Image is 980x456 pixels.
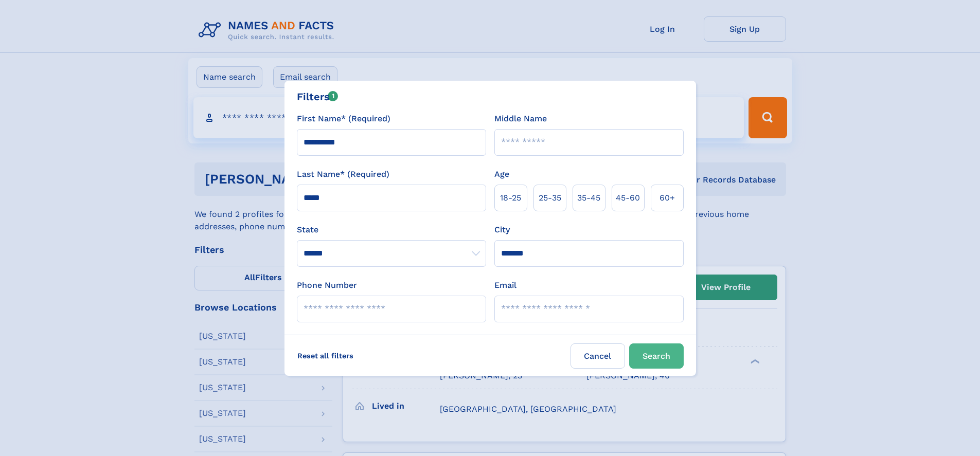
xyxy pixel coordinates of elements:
span: 45‑60 [616,192,640,204]
div: Filters [297,89,338,104]
label: Last Name* (Required) [297,168,389,180]
label: Reset all filters [291,343,360,368]
label: Email [494,279,516,291]
span: 60+ [660,192,675,204]
label: Phone Number [297,279,357,291]
span: 18‑25 [500,192,521,204]
label: State [297,224,486,236]
label: Age [494,168,509,180]
label: Cancel [571,343,625,369]
button: Search [629,343,684,369]
label: City [494,224,510,236]
label: First Name* (Required) [297,113,390,125]
span: 25‑35 [539,192,561,204]
label: Middle Name [494,113,547,125]
span: 35‑45 [577,192,600,204]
